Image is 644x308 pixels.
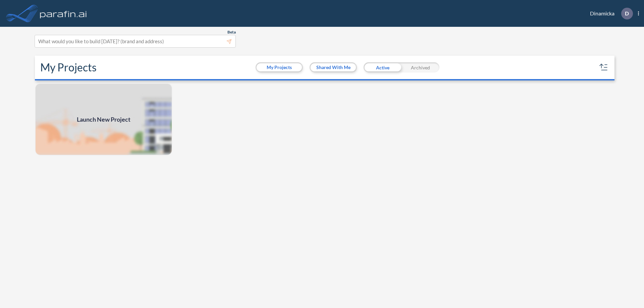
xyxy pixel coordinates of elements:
[598,62,609,73] button: sort
[35,83,172,156] a: Launch New Project
[40,61,97,74] h2: My Projects
[311,63,356,71] button: Shared With Me
[364,62,401,72] div: Active
[39,7,88,20] img: logo
[227,29,236,35] span: Beta
[625,10,629,16] p: D
[77,115,130,124] span: Launch New Project
[35,83,172,156] img: add
[580,8,639,19] div: Dinamicka
[257,63,302,71] button: My Projects
[401,62,439,72] div: Archived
